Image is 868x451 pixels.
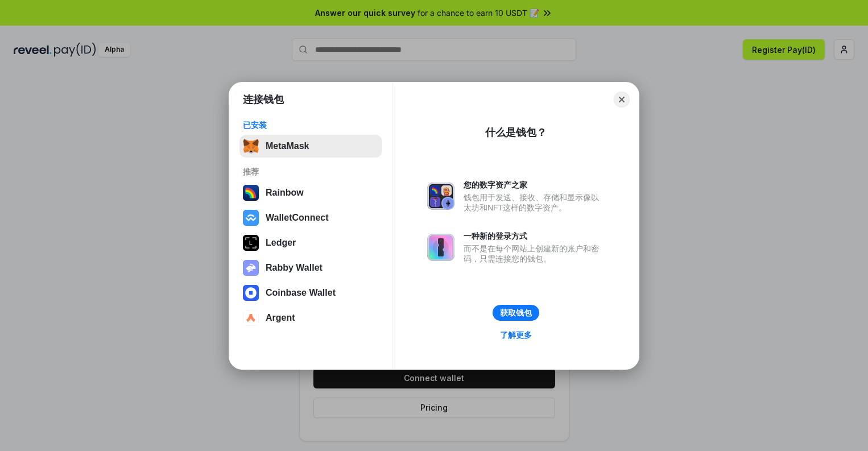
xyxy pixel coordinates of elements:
div: 已安装 [243,120,379,130]
button: Close [614,92,630,107]
div: Argent [266,313,295,323]
img: svg+xml,%3Csvg%20xmlns%3D%22http%3A%2F%2Fwww.w3.org%2F2000%2Fsvg%22%20width%3D%2228%22%20height%3... [243,235,259,251]
div: Rainbow [266,188,304,198]
button: Argent [239,307,382,329]
div: 了解更多 [500,330,532,340]
div: WalletConnect [266,213,329,223]
img: svg+xml,%3Csvg%20width%3D%2228%22%20height%3D%2228%22%20viewBox%3D%220%200%2028%2028%22%20fill%3D... [243,210,259,226]
div: 什么是钱包？ [485,126,547,139]
div: 获取钱包 [500,308,532,318]
div: 推荐 [243,167,379,177]
img: svg+xml,%3Csvg%20fill%3D%22none%22%20height%3D%2233%22%20viewBox%3D%220%200%2035%2033%22%20width%... [243,138,259,154]
img: svg+xml,%3Csvg%20xmlns%3D%22http%3A%2F%2Fwww.w3.org%2F2000%2Fsvg%22%20fill%3D%22none%22%20viewBox... [243,260,259,276]
div: 您的数字资产之家 [464,180,605,190]
h1: 连接钱包 [243,93,284,106]
button: Coinbase Wallet [239,282,382,304]
div: Coinbase Wallet [266,288,336,298]
img: svg+xml,%3Csvg%20width%3D%2228%22%20height%3D%2228%22%20viewBox%3D%220%200%2028%2028%22%20fill%3D... [243,285,259,301]
img: svg+xml,%3Csvg%20width%3D%2228%22%20height%3D%2228%22%20viewBox%3D%220%200%2028%2028%22%20fill%3D... [243,310,259,326]
div: 而不是在每个网站上创建新的账户和密码，只需连接您的钱包。 [464,243,605,264]
div: 一种新的登录方式 [464,231,605,241]
button: 获取钱包 [493,305,539,321]
button: Ledger [239,231,382,254]
img: svg+xml,%3Csvg%20xmlns%3D%22http%3A%2F%2Fwww.w3.org%2F2000%2Fsvg%22%20fill%3D%22none%22%20viewBox... [427,183,454,210]
button: Rabby Wallet [239,256,382,279]
div: Rabby Wallet [266,263,323,273]
a: 了解更多 [493,328,539,342]
div: MetaMask [266,141,309,151]
div: Ledger [266,238,296,248]
img: svg+xml,%3Csvg%20width%3D%22120%22%20height%3D%22120%22%20viewBox%3D%220%200%20120%20120%22%20fil... [243,185,259,201]
div: 钱包用于发送、接收、存储和显示像以太坊和NFT这样的数字资产。 [464,192,605,213]
button: Rainbow [239,181,382,204]
button: MetaMask [239,135,382,158]
button: WalletConnect [239,206,382,229]
img: svg+xml,%3Csvg%20xmlns%3D%22http%3A%2F%2Fwww.w3.org%2F2000%2Fsvg%22%20fill%3D%22none%22%20viewBox... [427,234,454,261]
